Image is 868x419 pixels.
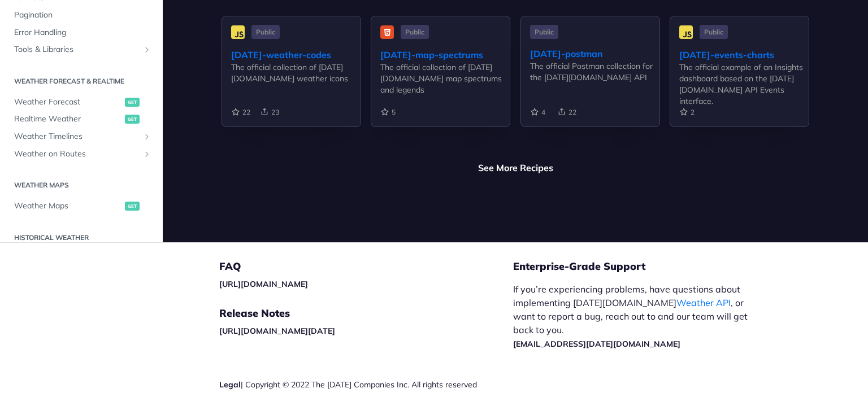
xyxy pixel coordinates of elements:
[530,60,659,83] div: The official Postman collection for the [DATE][DOMAIN_NAME] API
[219,379,513,390] div: | Copyright © 2022 The [DATE] Companies Inc. All rights reserved
[8,94,154,111] a: Weather Forecastget
[14,114,122,125] span: Realtime Weather
[8,180,154,190] h2: Weather Maps
[142,45,151,54] button: Show subpages for Tools & Libraries
[676,297,731,308] a: Weather API
[530,25,558,39] span: Public
[679,48,809,62] div: [DATE]-events-charts
[222,16,361,145] a: Public [DATE]-weather-codes The official collection of [DATE][DOMAIN_NAME] weather icons
[231,62,361,84] div: The official collection of [DATE][DOMAIN_NAME] weather icons
[670,16,809,145] a: Public [DATE]-events-charts The official example of an Insights dashboard based on the [DATE][DOM...
[478,161,553,174] a: See More Recipes
[530,47,659,60] div: [DATE]-postman
[700,25,728,39] span: Public
[371,16,510,145] a: Public [DATE]-map-spectrums The official collection of [DATE][DOMAIN_NAME] map spectrums and legends
[219,307,513,320] h5: Release Notes
[14,200,122,212] span: Weather Maps
[14,148,140,159] span: Weather on Routes
[513,260,778,273] h5: Enterprise-Grade Support
[14,97,122,108] span: Weather Forecast
[219,379,241,390] a: Legal
[251,25,280,39] span: Public
[8,128,154,145] a: Weather TimelinesShow subpages for Weather Timelines
[125,202,140,211] span: get
[513,282,759,350] p: If you’re experiencing problems, have questions about implementing [DATE][DOMAIN_NAME] , or want ...
[679,62,809,107] div: The official example of an Insights dashboard based on the [DATE][DOMAIN_NAME] API Events interface.
[8,7,154,24] a: Pagination
[142,132,151,141] button: Show subpages for Weather Timelines
[219,279,308,289] a: [URL][DOMAIN_NAME]
[125,115,140,124] span: get
[14,27,151,38] span: Error Handling
[219,326,335,336] a: [URL][DOMAIN_NAME][DATE]
[520,16,660,145] a: Public [DATE]-postman The official Postman collection for the [DATE][DOMAIN_NAME] API
[142,149,151,158] button: Show subpages for Weather on Routes
[125,98,140,107] span: get
[401,25,429,39] span: Public
[14,44,140,55] span: Tools & Libraries
[8,76,154,86] h2: Weather Forecast & realtime
[8,41,154,58] a: Tools & LibrariesShow subpages for Tools & Libraries
[14,131,140,142] span: Weather Timelines
[8,232,154,242] h2: Historical Weather
[8,145,154,162] a: Weather on RoutesShow subpages for Weather on Routes
[513,339,680,349] a: [EMAIL_ADDRESS][DATE][DOMAIN_NAME]
[219,260,513,273] h5: FAQ
[380,48,510,62] div: [DATE]-map-spectrums
[8,111,154,128] a: Realtime Weatherget
[8,198,154,215] a: Weather Mapsget
[14,10,151,21] span: Pagination
[231,48,361,62] div: [DATE]-weather-codes
[8,24,154,41] a: Error Handling
[380,62,510,95] div: The official collection of [DATE][DOMAIN_NAME] map spectrums and legends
